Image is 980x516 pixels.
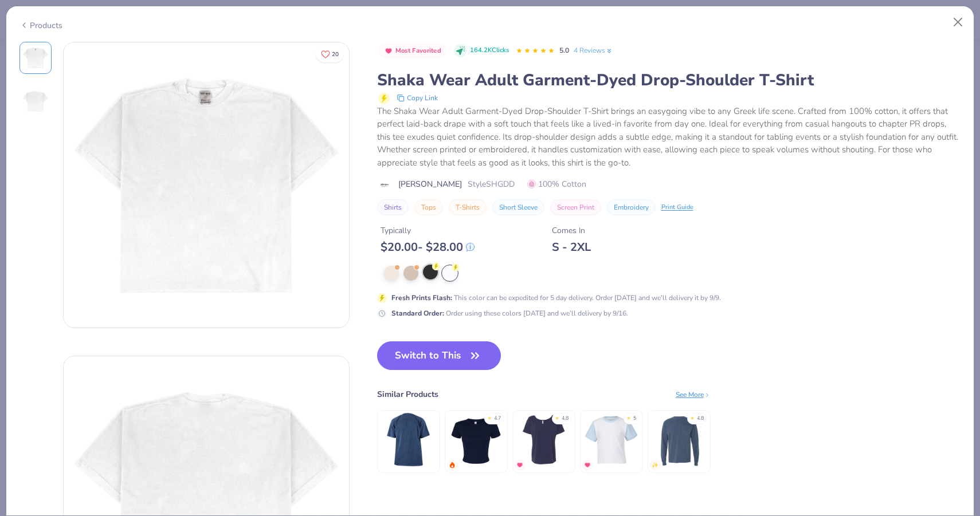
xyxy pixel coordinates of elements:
img: Comfort Colors Adult Heavyweight RS Long-Sleeve Pocket T-Shirt [652,412,706,467]
span: [PERSON_NAME] [398,178,462,190]
img: Back [22,88,49,115]
span: 5.0 [559,46,569,55]
div: $ 20.00 - $ 28.00 [381,240,475,254]
img: MostFav.gif [516,462,523,468]
button: Shirts [377,199,409,215]
img: Fresh Prints Raglan Mini Tee [584,412,638,467]
img: Bella + Canvas Ladies' Slouchy T-Shirt [516,412,571,467]
span: 20 [332,52,339,57]
div: 5 [633,415,636,423]
strong: Standard Order : [391,309,444,318]
button: Like [316,46,344,62]
div: Print Guide [661,203,693,212]
div: See More [676,389,711,400]
div: 5.0 Stars [516,42,555,60]
div: Shaka Wear Adult Garment-Dyed Drop-Shoulder T-Shirt [377,69,961,91]
img: Most Favorited sort [384,46,393,56]
div: ★ [555,415,559,419]
div: This color can be expedited for 5 day delivery. Order [DATE] and we’ll delivery it by 9/9. [391,293,721,303]
div: The Shaka Wear Adult Garment-Dyed Drop-Shoulder T-Shirt brings an easygoing vibe to any Greek lif... [377,105,961,170]
img: trending.gif [449,462,456,468]
div: S - 2XL [552,240,591,254]
div: 4.7 [494,415,501,423]
div: ★ [690,415,695,419]
img: brand logo [377,180,393,190]
span: Style SHGDD [468,178,515,190]
div: Products [19,19,62,31]
div: Order using these colors [DATE] and we’ll delivery by 9/16. [391,308,628,318]
div: Typically [381,224,475,237]
strong: Fresh Prints Flash : [391,293,452,302]
button: Badge Button [378,44,448,58]
button: Switch to This [377,341,501,370]
button: Close [947,11,969,33]
div: Similar Products [377,388,438,400]
button: Tops [414,199,443,215]
img: newest.gif [652,462,658,468]
span: 164.2K Clicks [470,46,509,56]
img: Shaka Wear Garment-Dyed Crewneck T-Shirt [381,412,436,467]
button: Embroidery [607,199,656,215]
div: 4.8 [697,415,704,423]
button: copy to clipboard [393,91,441,105]
img: Bella + Canvas Ladies' Micro Ribbed Baby Tee [449,412,503,467]
button: Short Sleeve [492,199,544,215]
button: Screen Print [550,199,601,215]
span: Most Favorited [395,48,441,54]
img: MostFav.gif [584,462,591,468]
img: Front [64,42,349,328]
div: Comes In [552,224,591,237]
div: ★ [487,415,492,419]
button: T-Shirts [449,199,487,215]
span: 100% Cotton [527,178,586,190]
a: 4 Reviews [574,45,613,56]
div: 4.8 [562,415,569,423]
div: ★ [626,415,631,419]
img: Front [22,44,49,72]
